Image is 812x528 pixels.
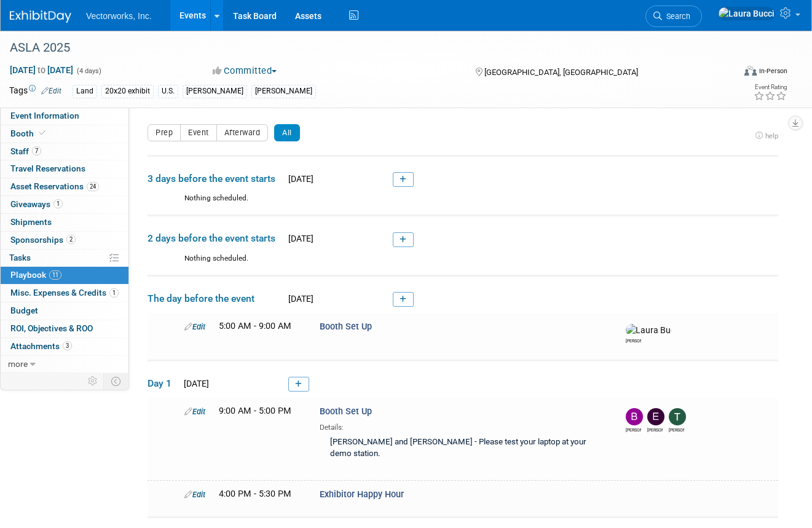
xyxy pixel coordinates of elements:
[184,407,205,416] a: Edit
[10,10,71,23] img: ExhibitDay
[82,373,104,389] td: Personalize Event Tab Strip
[1,178,128,195] a: Asset Reservations24
[759,66,787,76] div: In-Person
[184,322,205,331] a: Edit
[251,85,316,98] div: [PERSON_NAME]
[744,66,757,76] img: Format-Inperson.png
[1,196,128,213] a: Giveaways1
[718,7,775,20] img: Laura Bucci
[626,408,643,425] img: Bryan Goff
[148,253,778,275] div: Nothing scheduled.
[148,232,283,245] span: 2 days before the event starts
[1,302,128,320] a: Budget
[148,172,283,186] span: 3 days before the event starts
[73,85,97,98] div: Land
[63,341,72,350] span: 3
[669,408,686,425] img: Tony Kostreski
[216,124,269,141] button: Afterward
[148,124,181,141] button: Prep
[626,425,641,433] div: Bryan Goff
[1,108,128,125] a: Event Information
[148,193,778,215] div: Nothing scheduled.
[10,128,48,138] span: Booth
[219,321,291,331] span: 5:00 AM - 9:00 AM
[662,12,690,21] span: Search
[10,199,63,209] span: Giveaways
[320,419,604,433] div: Details:
[10,111,79,120] span: Event Information
[1,160,128,178] a: Travel Reservations
[109,288,119,297] span: 1
[320,433,604,465] div: [PERSON_NAME] and [PERSON_NAME] - Please test your laptop at your demo station.
[10,235,76,245] span: Sponsorships
[754,84,787,90] div: Event Rating
[76,67,101,75] span: (4 days)
[183,85,247,98] div: [PERSON_NAME]
[148,377,178,390] span: Day 1
[274,124,300,141] button: All
[1,338,128,355] a: Attachments3
[669,425,684,433] div: Tony Kostreski
[1,232,128,249] a: Sponsorships2
[39,130,45,136] i: Booth reservation complete
[208,65,282,77] button: Committed
[320,489,404,500] span: Exhibitor Happy Hour
[10,181,99,191] span: Asset Reservations
[765,132,778,140] span: help
[184,490,205,499] a: Edit
[647,408,664,425] img: Eric Gilbey
[180,379,209,388] span: [DATE]
[1,285,128,302] a: Misc. Expenses & Credits1
[484,68,638,77] span: [GEOGRAPHIC_DATA], [GEOGRAPHIC_DATA]
[36,65,47,75] span: to
[1,214,128,231] a: Shipments
[9,65,74,76] span: [DATE] [DATE]
[9,253,31,262] span: Tasks
[53,199,63,208] span: 1
[645,6,702,27] a: Search
[104,373,129,389] td: Toggle Event Tabs
[10,323,93,333] span: ROI, Objectives & ROO
[86,11,152,21] span: Vectorworks, Inc.
[1,125,128,143] a: Booth
[10,146,41,156] span: Staff
[10,288,119,297] span: Misc. Expenses & Credits
[626,336,641,344] div: Laura Bucci
[647,425,663,433] div: Eric Gilbey
[8,359,28,369] span: more
[1,267,128,284] a: Playbook11
[10,305,38,315] span: Budget
[41,87,61,95] a: Edit
[320,406,372,417] span: Booth Set Up
[1,250,128,267] a: Tasks
[6,37,721,59] div: ASLA 2025
[285,174,313,184] span: [DATE]
[49,270,61,280] span: 11
[626,324,671,336] img: Laura Bucci
[101,85,154,98] div: 20x20 exhibit
[10,217,52,227] span: Shipments
[320,321,372,332] span: Booth Set Up
[9,84,61,98] td: Tags
[1,143,128,160] a: Staff7
[32,146,41,156] span: 7
[180,124,217,141] button: Event
[158,85,178,98] div: U.S.
[10,341,72,351] span: Attachments
[219,489,291,499] span: 4:00 PM - 5:30 PM
[1,356,128,373] a: more
[673,64,787,82] div: Event Format
[10,164,85,173] span: Travel Reservations
[66,235,76,244] span: 2
[285,294,313,304] span: [DATE]
[1,320,128,337] a: ROI, Objectives & ROO
[87,182,99,191] span: 24
[148,292,283,305] span: The day before the event
[285,234,313,243] span: [DATE]
[219,406,291,416] span: 9:00 AM - 5:00 PM
[10,270,61,280] span: Playbook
